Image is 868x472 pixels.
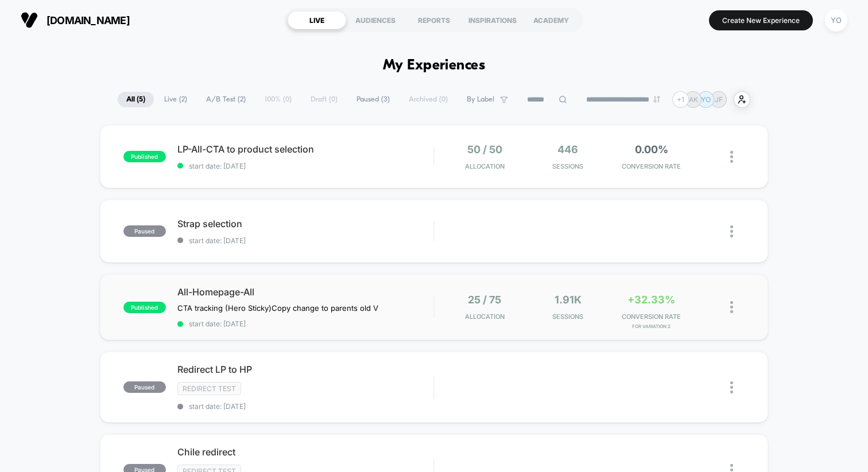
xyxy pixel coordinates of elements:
[467,95,494,104] span: By Label
[468,294,501,306] span: 25 / 75
[672,91,689,108] div: + 1
[635,143,668,155] span: 0.00%
[177,143,433,155] span: LP-All-CTA to product selection
[529,313,607,321] span: Sessions
[465,313,505,321] span: Allocation
[177,382,241,395] span: Redirect Test
[46,14,130,26] span: [DOMAIN_NAME]
[467,143,502,155] span: 50 / 50
[529,162,607,170] span: Sessions
[123,225,166,237] span: paused
[730,225,733,237] img: close
[613,162,690,170] span: CONVERSION RATE
[821,9,851,32] button: YO
[613,313,690,321] span: CONVERSION RATE
[177,446,433,458] span: Chile redirect
[405,11,463,29] div: REPORTS
[348,92,398,107] span: Paused ( 3 )
[123,302,166,313] span: published
[123,381,166,393] span: paused
[177,402,433,411] span: start date: [DATE]
[613,323,690,329] span: for Variation 2
[156,92,196,107] span: Live ( 2 )
[123,151,166,162] span: published
[653,96,660,103] img: end
[17,11,133,29] button: [DOMAIN_NAME]
[177,364,433,375] span: Redirect LP to HP
[463,11,522,29] div: INSPIRATIONS
[465,162,505,170] span: Allocation
[627,294,675,306] span: +32.33%
[383,57,486,74] h1: My Experiences
[557,143,578,155] span: 446
[118,92,154,107] span: All ( 5 )
[197,92,254,107] span: A/B Test ( 2 )
[522,11,580,29] div: ACADEMY
[825,9,847,32] div: YO
[730,151,733,163] img: close
[177,303,378,313] span: CTA tracking (Hero Sticky)Copy change to parents old V
[701,95,711,104] p: YO
[730,381,733,393] img: close
[715,95,723,104] p: JF
[177,286,433,298] span: All-Homepage-All
[689,95,698,104] p: AK
[346,11,405,29] div: AUDIENCES
[177,162,433,170] span: start date: [DATE]
[709,10,813,30] button: Create New Experience
[177,218,433,229] span: Strap selection
[730,301,733,313] img: close
[555,294,582,306] span: 1.91k
[177,319,433,328] span: start date: [DATE]
[177,236,433,245] span: start date: [DATE]
[288,11,346,29] div: LIVE
[21,11,38,29] img: Visually logo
